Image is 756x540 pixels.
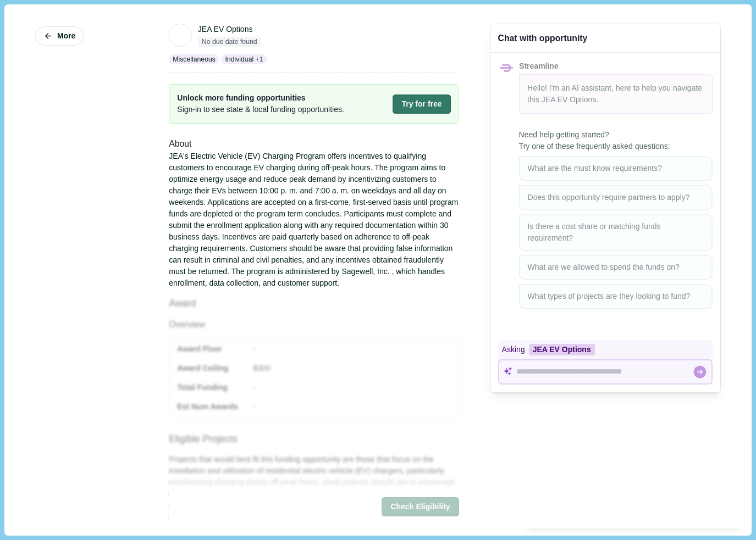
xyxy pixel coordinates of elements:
span: Unlock more funding opportunities [177,92,344,104]
div: About [169,137,459,151]
span: + 1 [256,54,263,64]
div: JEA EV Options [529,344,595,355]
div: Asking [498,340,713,359]
p: Miscellaneous [173,54,216,64]
div: Chat with opportunity [498,32,588,44]
span: Need help getting started? Try one of these frequently asked questions: [519,129,713,152]
span: Streamline [519,62,559,70]
span: No due date found [198,37,261,47]
p: Individual [225,54,253,64]
div: JEA's Electric Vehicle (EV) Charging Program offers incentives to qualifying customers to encoura... [169,151,459,289]
span: Hello! I'm an AI assistant, here to help you navigate this . [527,83,702,104]
span: JEA EV Options [542,95,597,104]
div: JEA EV Options [198,24,253,35]
span: More [57,31,75,41]
button: More [35,26,84,46]
span: Sign-in to see state & local funding opportunities. [177,104,344,115]
button: Check Eligibility [382,497,459,516]
button: Try for free [393,94,450,114]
